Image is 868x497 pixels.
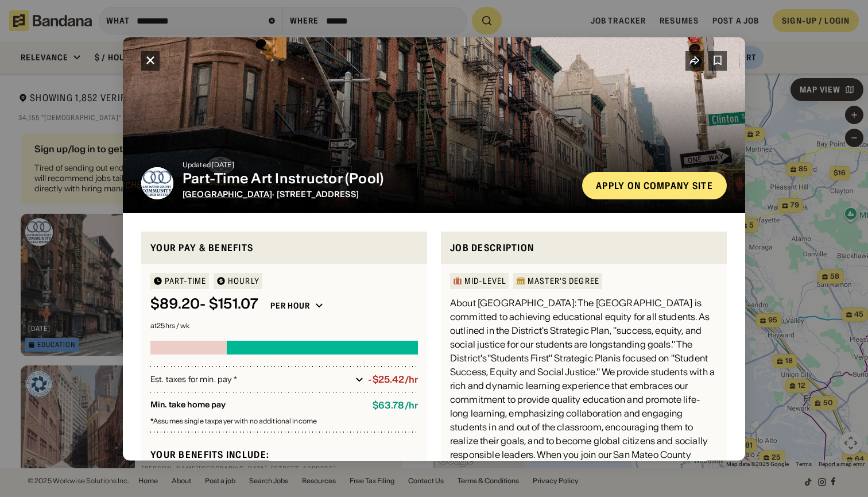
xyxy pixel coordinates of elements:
[150,448,418,460] div: Your benefits include:
[487,352,614,364] a: "Students First" Strategic Plan
[150,296,259,313] div: $ 89.20 - $151.07
[596,180,713,190] div: Apply on company site
[150,322,418,329] div: at 25 hrs / wk
[141,167,173,199] img: San Mateo County Community College District logo
[228,277,259,285] div: HOURLY
[150,400,363,411] div: Min. take home pay
[450,240,718,255] div: Job Description
[528,277,599,285] div: Master's Degree
[150,373,351,385] div: Est. taxes for min. pay *
[183,189,573,199] div: · [STREET_ADDRESS]
[183,188,272,199] span: [GEOGRAPHIC_DATA]
[183,170,573,187] div: Part-Time Art Instructor (Pool)
[270,300,311,311] div: Per hour
[150,240,418,255] div: Your pay & benefits
[373,400,418,411] div: $ 63.78 / hr
[183,161,573,168] div: Updated [DATE]
[368,374,418,385] div: -$25.42/hr
[150,418,418,425] div: Assumes single taxpayer with no additional income
[165,277,206,285] div: Part-time
[464,277,506,285] div: Mid-Level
